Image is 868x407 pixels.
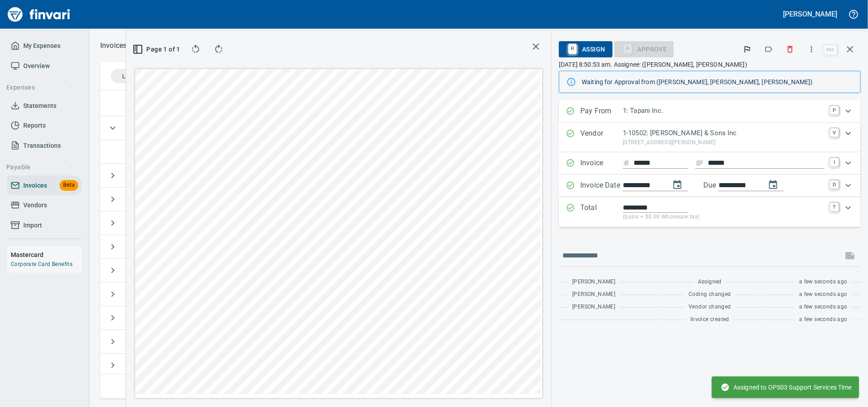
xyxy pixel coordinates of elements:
a: Statements [7,96,82,116]
p: 1: Tapani Inc. [623,106,825,116]
strong: Labels : [125,243,148,250]
button: Payable [3,159,77,176]
h5: [PERSON_NAME] [783,9,837,19]
span: Expenses [6,82,74,93]
a: T [830,202,839,211]
div: Expand [559,100,861,123]
span: [PERSON_NAME], Requested Info [125,362,243,369]
nav: breadcrumb [100,40,127,51]
span: a few seconds ago [799,290,847,299]
span: a few seconds ago [799,315,847,324]
p: Total [580,202,623,222]
svg: Invoice description [695,159,704,167]
strong: Labels : [125,219,148,227]
span: Overview [23,60,50,72]
svg: Invoice number [623,158,630,168]
h6: Mastercard [11,250,82,260]
div: Labels [111,69,160,83]
a: InvoicesBeta [7,176,82,196]
span: Coding changed [689,290,731,299]
button: RAssign [559,41,612,57]
p: Invoice [580,158,623,169]
strong: Labels : [125,291,148,298]
span: SMTC [125,267,165,274]
strong: Labels : [125,314,148,321]
span: Assigned to OPS03 Support Services Time [721,383,852,392]
p: Pay From [580,106,623,117]
div: Expand [559,123,861,152]
span: a few seconds ago [799,278,847,287]
span: Requested Info [125,243,191,250]
p: Vendor [580,128,623,147]
a: V [830,128,839,137]
span: Shop [125,172,163,179]
span: Assign [566,42,605,57]
a: P [830,106,839,115]
p: Invoice Date [580,180,623,192]
span: Page 1 of 1 [137,44,178,55]
a: I [830,158,839,167]
button: Labels [759,39,779,59]
a: esc [824,45,837,55]
strong: Labels : [125,338,148,345]
strong: Labels : [125,124,147,132]
button: Discard [780,39,800,59]
a: Reports [7,116,82,136]
a: Import [7,215,82,236]
a: Overview [7,56,82,76]
span: [PERSON_NAME] [572,278,615,287]
div: Coding Required [614,44,674,52]
button: [PERSON_NAME] [781,7,839,21]
p: [STREET_ADDRESS][PERSON_NAME] [623,138,825,147]
div: Expand [559,152,861,175]
span: This records your message into the invoice and notifies anyone mentioned [839,245,861,266]
span: TM [125,291,157,298]
span: [PERSON_NAME] [572,303,615,312]
span: [PERSON_NAME] [125,196,197,203]
span: [PERSON_NAME] [572,290,615,299]
span: a few seconds ago [799,303,847,312]
p: (basis + $0.00 Wholesale tax) [623,213,825,222]
span: Transactions [23,140,61,151]
button: Flag [737,39,757,59]
div: Expand [559,175,861,197]
span: Vendor changed [689,303,731,312]
strong: Labels : [125,267,148,274]
button: Page 1 of 1 [133,41,181,57]
span: Reports [23,120,46,131]
span: Labels [122,73,139,80]
span: Statement [125,314,178,321]
strong: Labels : [125,172,148,179]
strong: Labels : [125,196,148,203]
strong: Labels : [125,362,148,369]
span: My Expenses [23,40,60,51]
p: Invoices [100,40,127,51]
img: Finvari [5,4,72,25]
span: Import [23,220,42,231]
span: TT [125,219,156,227]
span: Close invoice [821,39,861,60]
span: Statements [23,100,56,111]
span: Invoices [23,180,47,191]
div: Waiting for Approval from ([PERSON_NAME], [PERSON_NAME], [PERSON_NAME]) [582,74,853,90]
a: Transactions [7,136,82,156]
span: Assigned [698,278,722,287]
span: Invoice created [690,315,729,324]
p: [DATE] 8:50:53 am. Assignee: ([PERSON_NAME], [PERSON_NAME]) [559,60,861,69]
div: Expand [559,197,861,227]
button: change due date [762,174,784,196]
button: Expenses [3,79,77,96]
p: 1-10502: [PERSON_NAME] & Sons Inc [623,128,825,138]
a: D [830,180,839,189]
a: Vendors [7,195,82,215]
a: My Expenses [7,36,82,56]
a: R [568,44,577,54]
a: Corporate Card Benefits [11,261,72,267]
span: Beta [60,180,78,190]
button: More [802,39,821,59]
p: Due [703,180,746,191]
span: [PERSON_NAME] [125,338,197,345]
span: Payable [6,162,74,173]
span: Vendors [23,200,47,211]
